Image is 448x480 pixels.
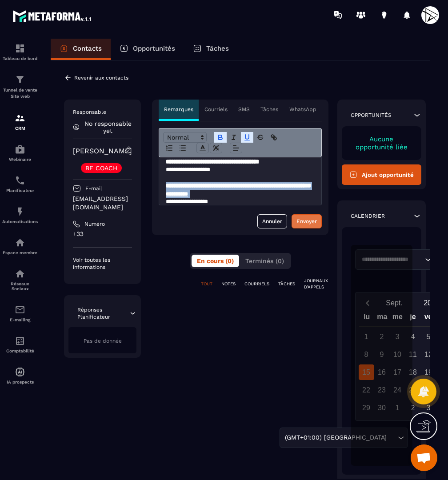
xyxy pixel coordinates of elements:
[2,188,38,193] p: Planificateur
[351,112,392,119] p: Opportunités
[221,281,236,287] p: NOTES
[184,39,238,60] a: Tâches
[257,214,287,228] button: Annuler
[421,364,436,380] div: 19
[2,157,38,162] p: Webinaire
[2,329,38,360] a: accountantaccountantComptabilité
[15,43,25,54] img: formation
[73,256,132,271] p: Voir toutes les informations
[15,144,25,155] img: automations
[289,106,316,113] p: WhatsApp
[304,278,328,290] p: JOURNAUX D'APPELS
[164,106,193,113] p: Remarques
[204,106,228,113] p: Courriels
[85,165,117,171] p: BE COACH
[15,268,25,279] img: social-network
[15,367,25,377] img: automations
[2,219,38,224] p: Automatisations
[111,39,184,60] a: Opportunités
[201,281,212,287] p: TOUT
[192,255,239,267] button: En cours (0)
[2,56,38,61] p: Tableau de bord
[84,220,105,228] p: Numéro
[15,74,25,85] img: formation
[342,164,421,185] button: Ajout opportunité
[405,329,421,344] div: 4
[73,147,132,155] a: [PERSON_NAME]
[420,311,436,326] div: ve
[351,212,385,220] p: Calendrier
[2,168,38,200] a: schedulerschedulerPlanificateur
[73,44,102,52] p: Contacts
[51,39,111,60] a: Contacts
[260,106,278,113] p: Tâches
[2,126,38,131] p: CRM
[77,306,129,320] p: Réponses Planificateur
[15,206,25,217] img: automations
[2,380,38,384] p: IA prospects
[421,329,436,344] div: 5
[73,230,132,238] p: +33
[2,250,38,255] p: Espace membre
[2,200,38,231] a: automationsautomationsAutomatisations
[15,175,25,186] img: scheduler
[74,75,128,81] p: Revenir aux contacts
[296,217,317,226] div: Envoyer
[84,338,122,344] span: Pas de donnée
[15,237,25,248] img: automations
[197,257,234,264] span: En cours (0)
[351,135,412,151] p: Aucune opportunité liée
[238,106,250,113] p: SMS
[244,281,269,287] p: COURRIELS
[240,255,289,267] button: Terminés (0)
[133,44,175,52] p: Opportunités
[15,304,25,315] img: email
[2,317,38,322] p: E-mailing
[2,36,38,68] a: formationformationTableau de bord
[2,262,38,298] a: social-networksocial-networkRéseaux Sociaux
[2,137,38,168] a: automationsautomationsWebinaire
[421,347,436,362] div: 12
[405,347,421,362] div: 11
[280,428,408,448] div: Search for option
[15,113,25,124] img: formation
[283,433,389,443] span: (GMT+01:00) [GEOGRAPHIC_DATA]
[2,281,38,291] p: Réseaux Sociaux
[12,8,92,24] img: logo
[73,195,132,212] p: [EMAIL_ADDRESS][DOMAIN_NAME]
[405,311,421,326] div: je
[85,185,102,192] p: E-mail
[2,68,38,106] a: formationformationTunnel de vente Site web
[2,87,38,100] p: Tunnel de vente Site web
[2,106,38,137] a: formationformationCRM
[405,364,421,380] div: 18
[278,281,295,287] p: TÂCHES
[292,214,322,228] button: Envoyer
[15,336,25,346] img: accountant
[2,348,38,353] p: Comptabilité
[2,231,38,262] a: automationsautomationsEspace membre
[245,257,284,264] span: Terminés (0)
[206,44,229,52] p: Tâches
[2,298,38,329] a: emailemailE-mailing
[73,108,132,116] p: Responsable
[84,120,132,134] p: No responsable yet
[411,444,437,471] div: Ouvrir le chat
